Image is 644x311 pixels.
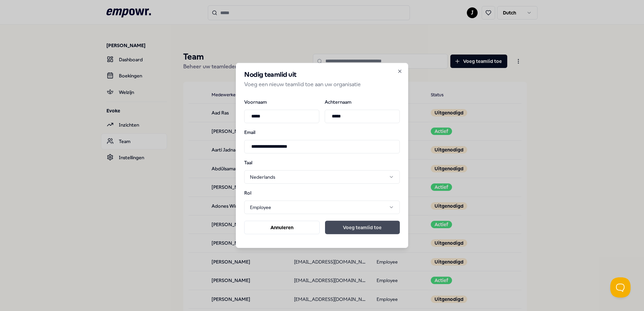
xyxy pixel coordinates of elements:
[244,130,400,134] label: Email
[244,221,320,234] button: Annuleren
[244,80,400,89] p: Voeg een nieuw teamlid toe aan uw organisatie
[244,160,279,165] label: Taal
[244,71,400,78] h2: Nodig teamlid uit
[325,99,400,104] label: Achternaam
[325,221,400,234] button: Voeg teamlid toe
[244,191,279,195] label: Rol
[244,99,319,104] label: Voornaam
